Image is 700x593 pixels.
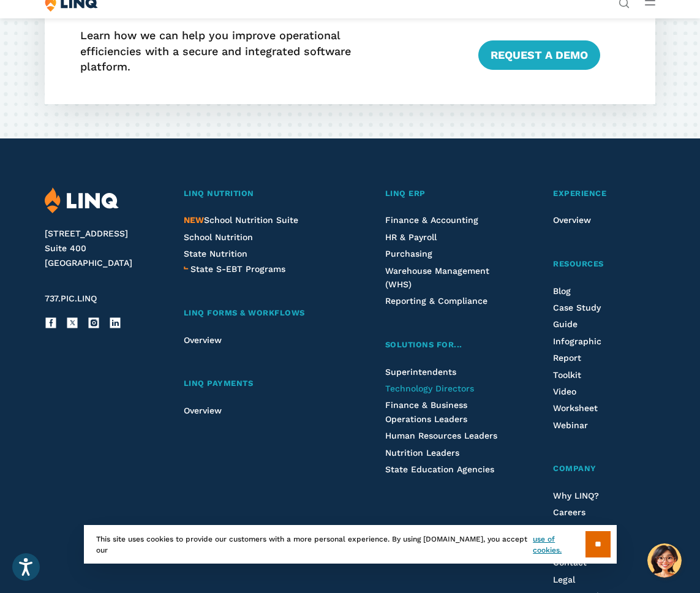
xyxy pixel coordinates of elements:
span: State S-EBT Programs [190,264,285,274]
a: Case Study [553,303,601,312]
a: Instagram [88,317,100,329]
a: Warehouse Management (WHS) [385,266,489,289]
a: State Education Agencies [385,464,494,474]
a: Purchasing [385,249,432,259]
img: LINQ | K‑12 Software [45,187,119,214]
a: Experience [553,187,655,200]
button: Hello, have a question? Let’s chat. [647,543,682,578]
div: This site uses cookies to provide our customers with a more personal experience. By using [DOMAIN... [84,525,617,564]
a: Overview [184,406,222,415]
a: Careers [553,507,585,517]
a: Nutrition Leaders [385,448,459,458]
a: HR & Payroll [385,232,437,242]
a: Facebook [45,317,57,329]
a: Finance & Business Operations Leaders [385,400,467,423]
a: Blog [553,286,571,296]
span: Resources [553,259,604,268]
a: Toolkit [553,370,581,380]
span: NEW [184,215,204,225]
a: Technology Directors [385,383,474,393]
a: Events [553,524,581,534]
a: Report [553,353,581,363]
span: LINQ Forms & Workflows [184,308,305,317]
span: LINQ Payments [184,379,254,388]
a: use of cookies. [533,534,585,556]
span: 737.PIC.LINQ [45,293,97,303]
a: Webinar [553,420,588,430]
a: School Nutrition [184,232,253,242]
a: Overview [553,215,591,225]
a: LinkedIn [109,317,121,329]
a: LINQ ERP [385,187,508,200]
span: LINQ Nutrition [184,189,254,198]
span: LINQ ERP [385,189,426,198]
span: Experience [553,189,606,198]
a: Finance & Accounting [385,215,478,225]
p: Learn how we can help you improve operational efficiencies with a secure and integrated software ... [80,28,459,75]
a: Human Resources Leaders [385,431,497,440]
a: LINQ Forms & Workflows [184,307,340,320]
a: Reporting & Compliance [385,296,487,306]
a: Infographic [553,336,601,346]
a: NEWSchool Nutrition Suite [184,215,298,225]
a: Video [553,387,576,396]
a: Superintendents [385,367,456,377]
a: LINQ Nutrition [184,187,340,200]
a: Guide [553,319,578,329]
a: Why LINQ? [553,491,599,500]
a: Overview [184,335,222,345]
a: Worksheet [553,403,598,413]
a: Company [553,463,655,475]
address: [STREET_ADDRESS] Suite 400 [GEOGRAPHIC_DATA] [45,227,163,270]
a: State Nutrition [184,249,247,259]
a: Resources [553,258,655,271]
span: School Nutrition Suite [184,215,298,225]
a: Request a Demo [478,40,600,70]
a: LINQ Payments [184,377,340,390]
a: Legal [553,575,575,584]
a: State S-EBT Programs [190,262,285,276]
a: X [66,317,78,329]
span: Company [553,464,597,473]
